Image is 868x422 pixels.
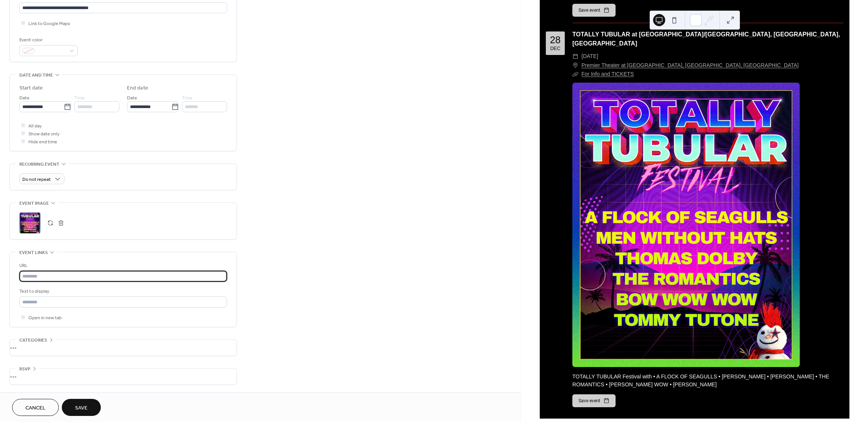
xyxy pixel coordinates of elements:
[19,212,41,234] div: ;
[19,160,60,168] span: Recurring event
[62,399,101,416] button: Save
[22,175,51,184] span: Do not repeat
[127,94,137,102] span: Date
[19,336,47,344] span: Categories
[25,404,45,412] span: Cancel
[28,130,60,138] span: Show date only
[550,35,561,45] div: 28
[572,83,800,367] img: img_OMg7Pk3HflBiPUHf8c1kp.800px.jpg
[581,61,799,70] a: Premier Theater at [GEOGRAPHIC_DATA], [GEOGRAPHIC_DATA], [GEOGRAPHIC_DATA]
[19,71,53,79] span: Date and time
[572,52,578,61] div: ​
[19,84,43,92] div: Start date
[19,36,76,44] div: Event color
[581,71,634,77] a: For Info and TICKETS
[19,262,226,270] div: URL
[572,373,843,389] div: TOTALLY TUBULAR Festival with • A FLOCK OF SEAGULLS • [PERSON_NAME] • [PERSON_NAME] • THE ROMANTI...
[28,122,42,130] span: All day
[581,52,598,61] span: [DATE]
[19,199,49,207] span: Event image
[19,94,30,102] span: Date
[182,94,193,102] span: Time
[75,404,88,412] span: Save
[28,314,62,322] span: Open in new tab
[127,84,148,92] div: End date
[550,46,560,51] div: Dec
[572,61,578,70] div: ​
[74,94,85,102] span: Time
[28,20,70,28] span: Link to Google Maps
[10,369,237,384] div: •••
[19,287,226,295] div: Text to display
[572,70,578,79] div: ​
[572,31,840,47] a: TOTALLY TUBULAR at [GEOGRAPHIC_DATA]/[GEOGRAPHIC_DATA], [GEOGRAPHIC_DATA], [GEOGRAPHIC_DATA]
[572,394,616,407] button: Save event
[19,249,48,257] span: Event links
[12,399,59,416] button: Cancel
[19,365,30,373] span: RSVP
[10,340,237,356] div: •••
[572,4,616,17] button: Save event
[28,138,57,146] span: Hide end time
